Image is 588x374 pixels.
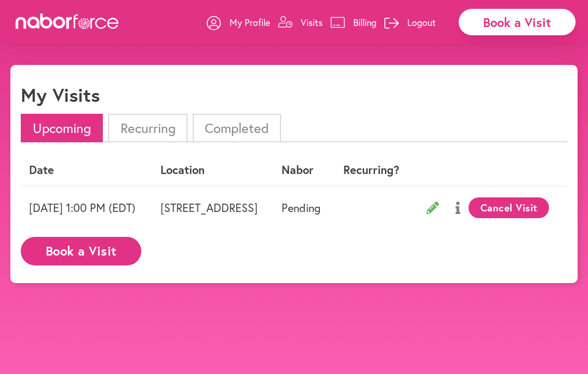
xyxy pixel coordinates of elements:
[278,7,323,38] a: Visits
[330,7,377,38] a: Billing
[353,16,377,29] p: Billing
[152,186,273,229] td: [STREET_ADDRESS]
[21,114,103,142] li: Upcoming
[469,197,549,218] button: Cancel Visit
[301,16,323,29] p: Visits
[21,84,100,106] h1: My Visits
[21,237,141,265] button: Book a Visit
[332,155,410,185] th: Recurring?
[108,114,187,142] li: Recurring
[273,186,332,229] td: Pending
[152,155,273,185] th: Location
[21,245,141,255] a: Book a Visit
[193,114,281,142] li: Completed
[21,186,152,229] td: [DATE] 1:00 PM (EDT)
[384,7,436,38] a: Logout
[459,9,576,35] div: Book a Visit
[230,16,270,29] p: My Profile
[21,155,152,185] th: Date
[207,7,270,38] a: My Profile
[273,155,332,185] th: Nabor
[407,16,436,29] p: Logout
